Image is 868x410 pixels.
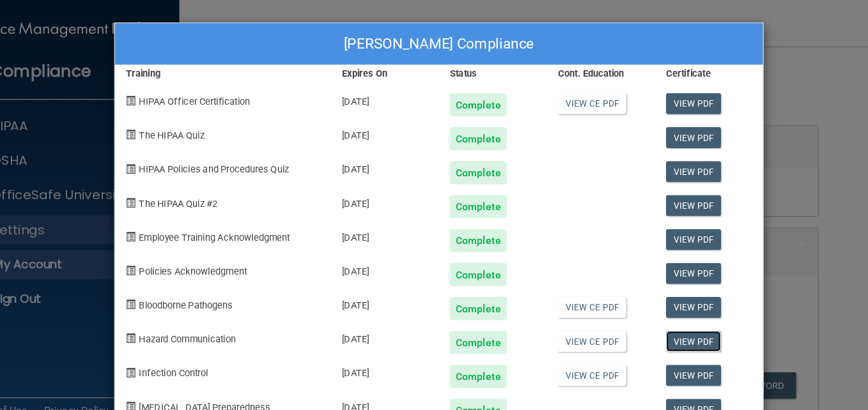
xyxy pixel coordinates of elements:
[444,262,494,283] div: Complete
[169,295,254,305] span: Hazard Communication
[635,292,684,311] a: View PDF
[169,205,302,215] span: Employee Training Acknowledgment
[148,20,720,57] div: [PERSON_NAME] Compliance
[444,112,494,133] div: Complete
[169,325,230,335] span: Infection Control
[339,313,434,343] div: [DATE]
[339,103,434,133] div: [DATE]
[169,85,267,95] span: HIPAA Officer Certification
[339,57,434,73] div: Expires On
[635,262,684,281] a: View PDF
[339,253,434,283] div: [DATE]
[434,57,529,73] div: Status
[635,353,684,371] a: View PDF
[444,82,494,103] div: Complete
[148,57,339,73] div: Training
[444,353,494,373] div: Complete
[529,57,624,73] div: Cont. Education
[169,175,238,185] span: The HIPAA Quiz #2
[339,343,434,373] div: [DATE]
[169,145,301,155] span: HIPAA Policies and Procedures Quiz
[635,112,684,131] a: View PDF
[635,82,684,101] a: View PDF
[169,235,264,245] span: Policies Acknowledgment
[635,142,684,161] a: View PDF
[444,202,494,223] div: Complete
[339,193,434,223] div: [DATE]
[539,292,600,311] a: View CE PDF
[444,142,494,163] div: Complete
[539,82,600,101] a: View CE PDF
[635,172,684,191] a: View PDF
[444,292,494,313] div: Complete
[818,57,855,95] button: Open Resource Center
[635,323,684,341] a: View PDF
[444,323,494,343] div: Complete
[339,133,434,163] div: [DATE]
[339,283,434,313] div: [DATE]
[339,163,434,193] div: [DATE]
[539,323,600,341] a: View CE PDF
[635,232,684,251] a: View PDF
[635,202,684,221] a: View PDF
[539,262,600,281] a: View CE PDF
[339,73,434,103] div: [DATE]
[169,355,285,365] span: [MEDICAL_DATA] Preparedness
[444,232,494,253] div: Complete
[625,57,720,73] div: Certificate
[169,115,226,125] span: The HIPAA Quiz
[169,265,252,275] span: Bloodborne Pathogens
[339,223,434,253] div: [DATE]
[444,172,494,193] div: Complete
